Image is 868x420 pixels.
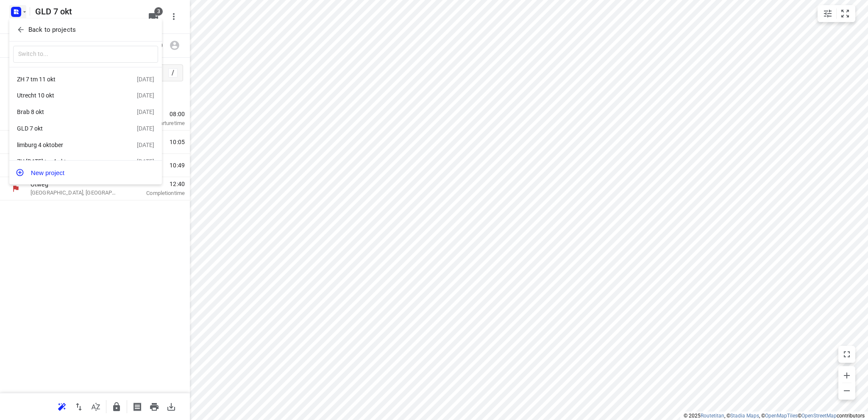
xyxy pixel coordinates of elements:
[17,108,114,115] div: Brab 8 okt
[137,108,154,115] div: [DATE]
[137,92,154,99] div: [DATE]
[9,120,162,137] div: GLD 7 okt[DATE]
[13,46,158,63] input: Switch to...
[137,142,154,148] div: [DATE]
[17,158,114,165] div: ZH [DATE] tm 4 okt
[9,137,162,153] div: limburg 4 oktober[DATE]
[28,25,76,35] p: Back to projects
[137,125,154,132] div: [DATE]
[137,158,154,165] div: [DATE]
[13,23,158,37] button: Back to projects
[9,153,162,170] div: ZH [DATE] tm 4 okt[DATE]
[17,92,114,99] div: Utrecht 10 okt
[9,164,162,181] button: New project
[9,104,162,120] div: Brab 8 okt[DATE]
[137,76,154,83] div: [DATE]
[17,142,114,148] div: limburg 4 oktober
[17,125,114,132] div: GLD 7 okt
[9,71,162,87] div: ZH 7 tm 11 okt[DATE]
[17,76,114,83] div: ZH 7 tm 11 okt
[9,87,162,104] div: Utrecht 10 okt[DATE]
